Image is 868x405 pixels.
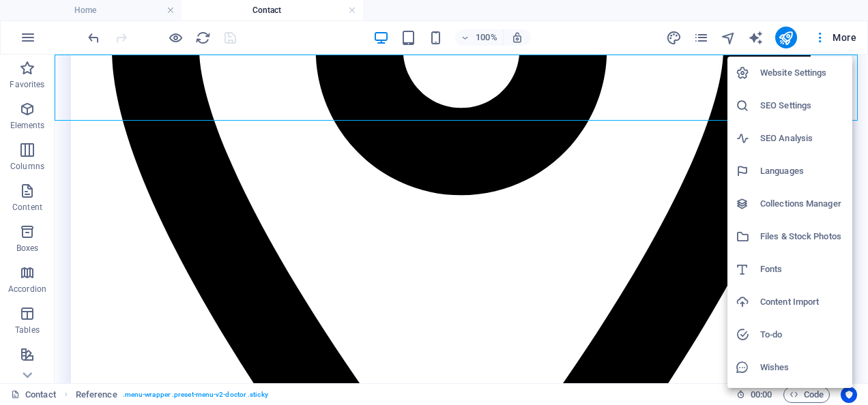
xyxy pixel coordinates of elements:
[760,261,844,277] h6: Fonts
[760,327,844,343] h6: To-do
[760,294,844,310] h6: Content Import
[760,196,844,212] h6: Collections Manager
[760,65,844,81] h6: Website Settings
[760,359,844,376] h6: Wishes
[760,163,844,179] h6: Languages
[760,97,844,114] h6: SEO Settings
[760,130,844,147] h6: SEO Analysis
[760,228,844,245] h6: Files & Stock Photos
